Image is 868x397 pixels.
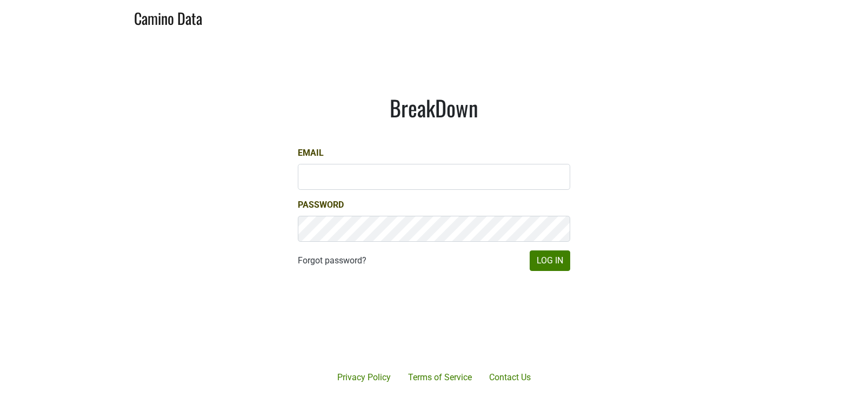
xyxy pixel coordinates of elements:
[298,254,366,267] a: Forgot password?
[298,147,324,160] label: Email
[134,4,202,30] a: Camino Data
[298,199,344,211] label: Password
[530,250,570,271] button: Log In
[399,367,480,388] a: Terms of Service
[298,95,570,121] h1: BreakDown
[329,367,399,388] a: Privacy Policy
[480,367,539,388] a: Contact Us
